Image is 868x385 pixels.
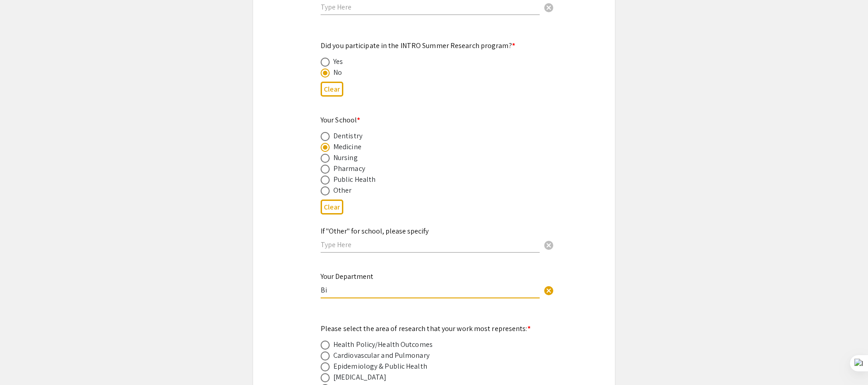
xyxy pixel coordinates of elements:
button: Clear [540,281,558,299]
div: Health Policy/Health Outcomes [333,339,433,350]
input: Type Here [321,285,540,295]
div: Other [333,185,352,196]
div: Yes [333,56,343,67]
span: cancel [543,240,554,251]
button: Clear [321,200,343,214]
button: Clear [540,235,558,253]
mat-label: Please select the area of research that your work most represents: [321,324,531,333]
div: [MEDICAL_DATA] [333,372,386,383]
div: Dentistry [333,131,362,141]
input: Type Here [321,240,540,249]
div: Cardiovascular and Pulmonary [333,350,429,361]
div: No [333,67,342,78]
iframe: Chat [7,344,39,378]
span: cancel [543,285,554,296]
div: Pharmacy [333,163,365,174]
mat-label: If "Other" for school, please specify [321,226,429,236]
div: Public Health [333,174,375,185]
button: Clear [321,82,343,97]
div: Nursing [333,152,358,163]
mat-label: Your School [321,115,360,125]
input: Type Here [321,2,540,12]
mat-label: Did you participate in the INTRO Summer Research program? [321,41,515,50]
span: cancel [543,2,554,13]
div: Medicine [333,141,361,152]
div: Epidemiology & Public Health [333,361,427,372]
mat-label: Your Department [321,272,373,281]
